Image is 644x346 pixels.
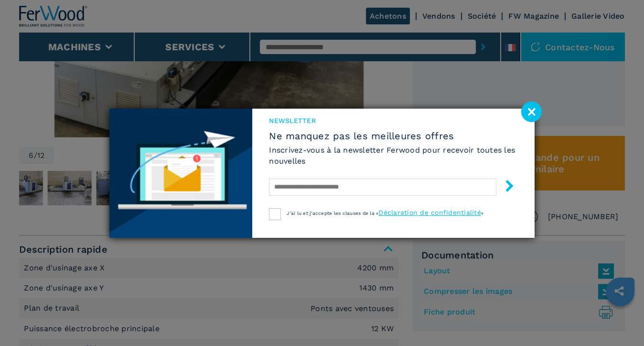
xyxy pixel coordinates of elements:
[287,211,378,216] span: J'ai lu et j'accepte les clauses de la «
[109,109,252,238] img: Newsletter image
[481,211,483,216] span: »
[378,209,481,216] a: Déclaration de confidentialité
[269,130,518,142] span: Ne manquez pas les meilleures offres
[269,145,518,167] h6: Inscrivez-vous à la newsletter Ferwood pour recevoir toutes les nouvelles
[269,116,518,125] span: Newsletter
[494,176,515,199] button: submit-button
